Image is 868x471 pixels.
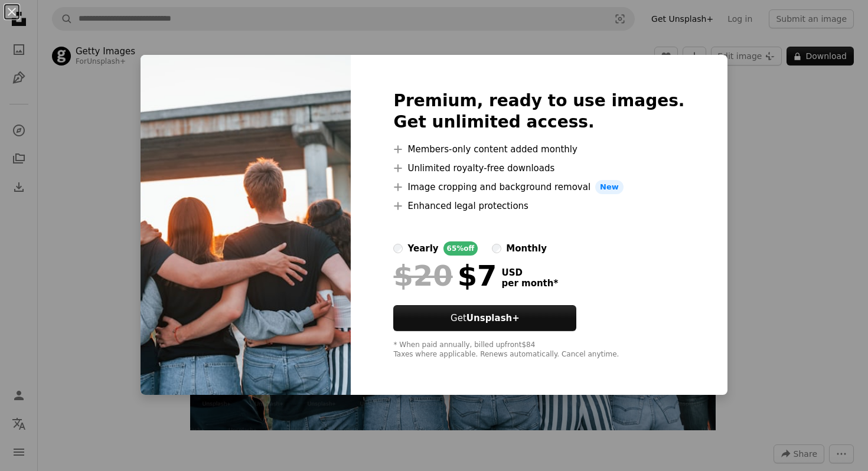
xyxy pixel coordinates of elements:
[393,90,684,133] h2: Premium, ready to use images. Get unlimited access.
[501,278,558,289] span: per month *
[595,180,624,194] span: New
[393,244,403,253] input: yearly65%off
[501,267,558,278] span: USD
[393,341,684,359] div: * When paid annually, billed upfront $84 Taxes where applicable. Renews automatically. Cancel any...
[506,241,547,256] div: monthly
[141,55,351,395] img: premium_photo-1661719880750-4c0de579cd09
[393,142,684,156] li: Members-only content added monthly
[393,260,497,291] div: $7
[393,199,684,213] li: Enhanced legal protections
[393,161,684,175] li: Unlimited royalty-free downloads
[443,241,478,256] div: 65% off
[492,244,501,253] input: monthly
[407,241,438,256] div: yearly
[466,313,520,323] strong: Unsplash+
[393,305,576,331] button: GetUnsplash+
[393,260,452,291] span: $20
[393,180,684,194] li: Image cropping and background removal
